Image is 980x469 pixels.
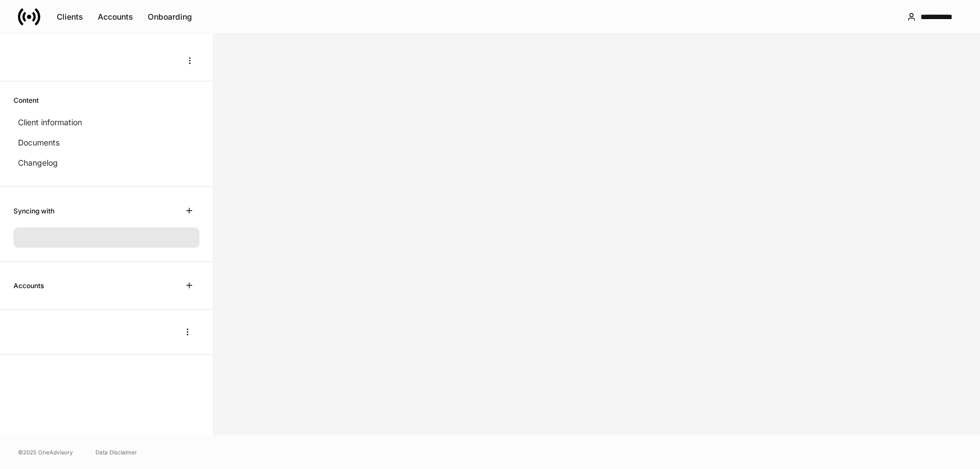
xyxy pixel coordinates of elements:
a: Changelog [13,153,199,173]
button: Accounts [90,8,140,26]
a: Data Disclaimer [95,448,137,457]
p: Changelog [18,157,58,169]
h6: Accounts [13,280,44,291]
h6: Content [13,95,39,106]
a: Client information [13,112,199,133]
div: Clients [57,13,83,21]
button: Clients [49,8,90,26]
div: Accounts [98,13,133,21]
span: © 2025 OneAdvisory [18,448,73,457]
h6: Syncing with [13,206,54,216]
button: Onboarding [140,8,199,26]
div: Onboarding [148,13,192,21]
p: Client information [18,117,82,128]
a: Documents [13,133,199,153]
p: Documents [18,137,60,148]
